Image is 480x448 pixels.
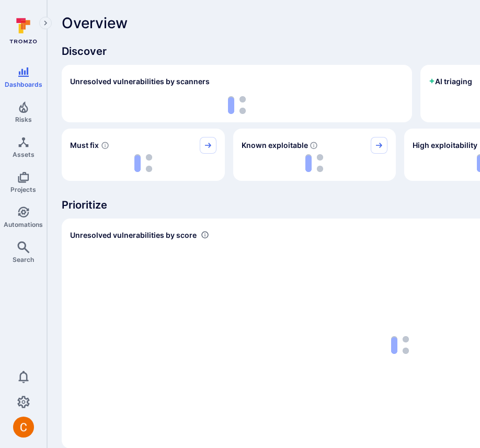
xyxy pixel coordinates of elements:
[70,230,197,240] span: Unresolved vulnerabilities by score
[15,116,32,123] span: Risks
[42,19,49,28] i: Expand navigation menu
[13,151,35,158] span: Assets
[13,417,34,438] img: ACg8ocJuq_DPPTkXyD9OlTnVLvDrpObecjcADscmEHLMiTyEnTELew=s96-c
[228,96,246,114] img: Loading...
[242,154,388,173] div: loading spinner
[62,129,225,181] div: Must fix
[13,417,34,438] div: Camilo Rivera
[391,336,409,354] img: Loading...
[70,140,99,151] span: Must fix
[242,140,308,151] span: Known exploitable
[233,129,396,181] div: Known exploitable
[310,141,318,150] svg: Confirmed exploitable by KEV
[134,154,152,172] img: Loading...
[5,81,42,88] span: Dashboards
[305,154,323,172] img: Loading...
[10,186,36,193] span: Projects
[13,256,34,263] span: Search
[429,76,472,87] h2: AI triaging
[4,221,43,228] span: Automations
[413,140,477,151] span: High exploitability
[101,141,109,150] svg: Risk score >=40 , missed SLA
[62,15,128,31] span: Overview
[70,96,404,114] div: loading spinner
[201,229,209,240] div: Number of vulnerabilities in status 'Open' 'Triaged' and 'In process' grouped by score
[70,76,210,87] h2: Unresolved vulnerabilities by scanners
[70,154,216,173] div: loading spinner
[39,17,52,29] button: Expand navigation menu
